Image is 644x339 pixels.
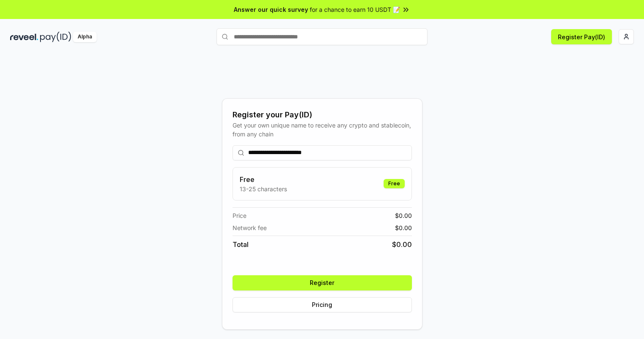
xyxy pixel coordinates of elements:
[233,223,267,232] span: Network fee
[40,32,71,42] img: pay_id
[233,121,412,138] div: Get your own unique name to receive any crypto and stablecoin, from any chain
[233,109,412,121] div: Register your Pay(ID)
[384,179,405,188] div: Free
[240,184,287,193] p: 13-25 characters
[395,211,412,220] span: $ 0.00
[233,239,249,250] span: Total
[233,275,412,290] button: Register
[233,297,412,312] button: Pricing
[310,5,400,14] span: for a chance to earn 10 USDT 📝
[395,223,412,232] span: $ 0.00
[10,32,38,42] img: reveel_dark
[551,29,612,44] button: Register Pay(ID)
[73,32,97,42] div: Alpha
[234,5,308,14] span: Answer our quick survey
[233,211,246,220] span: Price
[392,239,412,250] span: $ 0.00
[240,174,287,184] h3: Free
